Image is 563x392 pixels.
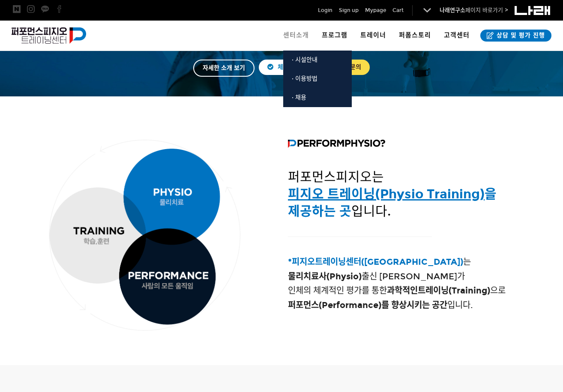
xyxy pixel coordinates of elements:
[288,300,473,310] span: 입니다.
[360,31,386,39] span: 트레이너
[43,140,246,331] img: 8379c74f5cd1e.png
[437,21,476,51] a: 고객센터
[387,285,418,296] strong: 과학적인
[399,31,431,39] span: 퍼폼스토리
[288,257,463,267] span: *피지오트레이닝센터([GEOGRAPHIC_DATA])
[392,6,404,15] a: Cart
[444,31,470,39] span: 고객센터
[292,56,317,63] span: · 시설안내
[288,285,506,296] span: 인체의 체계적인 평가를 통한 으로
[292,94,306,101] span: · 채용
[283,31,309,39] span: 센터소개
[354,21,392,51] a: 트레이너
[365,6,386,15] a: Mypage
[351,203,391,219] span: 입니다.
[288,300,407,310] strong: 퍼포먼스(Performance)를 향상
[283,51,352,69] a: · 시설안내
[277,21,315,51] a: 센터소개
[318,6,332,15] a: Login
[288,271,362,281] strong: 물리치료사(Physio)
[283,69,352,88] a: · 이용방법
[440,7,508,14] a: 나래연구소페이지 바로가기 >
[407,300,447,310] strong: 시키는 공간
[288,186,497,219] span: 을 제공하는 곳
[339,6,359,15] a: Sign up
[440,7,465,14] strong: 나래연구소
[193,60,255,77] a: 자세한 소개 보기
[322,31,347,39] span: 프로그램
[288,186,485,202] u: 피지오 트레이닝(Physio Training)
[315,21,354,51] a: 프로그램
[392,21,437,51] a: 퍼폼스토리
[259,60,310,75] a: 체험 신청
[288,169,497,219] span: 퍼포먼스피지오는
[283,88,352,107] a: · 채용
[288,271,465,281] span: 출신 [PERSON_NAME]가
[288,257,471,267] span: 는
[292,75,317,82] span: · 이용방법
[288,140,385,148] img: 퍼포먼스피지오란?
[480,30,551,42] a: 상담 및 평가 진행
[418,285,490,296] strong: 트레이닝(Training)
[494,31,545,40] span: 상담 및 평가 진행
